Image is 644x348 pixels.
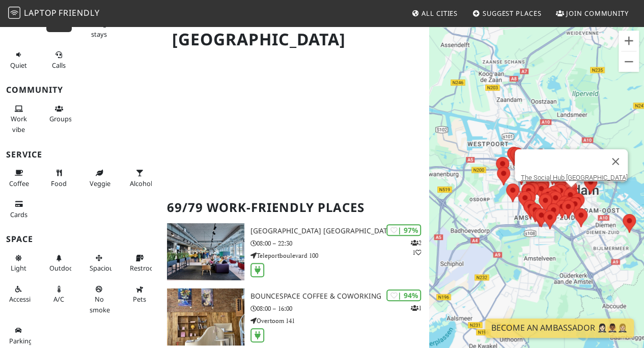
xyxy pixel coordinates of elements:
[250,227,429,235] h3: [GEOGRAPHIC_DATA] [GEOGRAPHIC_DATA]
[133,295,146,304] span: Pet friendly
[9,336,33,345] span: Parking
[53,295,64,304] span: Air conditioned
[52,61,66,70] span: Video/audio calls
[603,149,628,174] button: Close
[250,292,429,301] h3: BounceSpace Coffee & Coworking
[410,303,421,313] p: 1
[164,25,427,53] h1: [GEOGRAPHIC_DATA]
[250,251,429,260] p: Teleportboulevard 100
[386,224,421,236] div: | 97%
[127,165,152,192] button: Alcohol
[6,46,32,73] button: Quiet
[6,281,32,308] button: Accessible
[130,263,160,273] span: Restroom
[87,250,112,277] button: Spacious
[619,51,639,72] button: Zoom out
[90,179,110,188] span: Veggie
[407,4,462,22] a: All Cities
[468,4,546,22] a: Suggest Places
[49,114,72,123] span: Group tables
[167,192,423,223] h2: 69/79 Work-Friendly Places
[552,4,633,22] a: Join Community
[8,5,100,22] a: LaptopFriendly LaptopFriendly
[11,263,26,273] span: Natural light
[127,281,152,308] button: Pets
[46,250,72,277] button: Outdoor
[6,165,32,192] button: Coffee
[9,179,29,188] span: Coffee
[87,165,112,192] button: Veggie
[46,46,72,73] button: Calls
[250,238,429,248] p: 08:00 – 22:30
[6,196,32,223] button: Cards
[619,31,639,51] button: Zoom in
[161,223,429,280] a: Aristo Meeting Center Amsterdam | 97% 21 [GEOGRAPHIC_DATA] [GEOGRAPHIC_DATA] 08:00 – 22:30 Telepo...
[410,238,421,257] p: 2 1
[91,19,107,38] span: Long stays
[59,7,99,18] span: Friendly
[386,289,421,301] div: | 94%
[161,288,429,345] a: BounceSpace Coffee & Coworking | 94% 1 BounceSpace Coffee & Coworking 08:00 – 16:00 Overtoom 141
[10,210,27,219] span: Credit cards
[10,61,27,70] span: Quiet
[46,100,72,127] button: Groups
[87,281,112,318] button: No smoke
[566,9,629,18] span: Join Community
[8,7,20,19] img: LaptopFriendly
[422,9,458,18] span: All Cities
[6,100,32,138] button: Work vibe
[6,150,155,159] h3: Service
[6,234,155,244] h3: Space
[9,295,40,304] span: Accessible
[130,179,152,188] span: Alcohol
[250,316,429,326] p: Overtoom 141
[11,114,27,133] span: People working
[483,9,542,18] span: Suggest Places
[6,85,155,95] h3: Community
[167,223,244,280] img: Aristo Meeting Center Amsterdam
[6,250,32,277] button: Light
[46,165,72,192] button: Food
[127,250,152,277] button: Restroom
[46,281,72,308] button: A/C
[24,7,57,18] span: Laptop
[521,174,628,181] a: The Social Hub [GEOGRAPHIC_DATA]
[90,263,117,273] span: Spacious
[167,288,244,345] img: BounceSpace Coffee & Coworking
[49,263,76,273] span: Outdoor area
[250,304,429,313] p: 08:00 – 16:00
[51,179,67,188] span: Food
[90,295,110,314] span: Smoke free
